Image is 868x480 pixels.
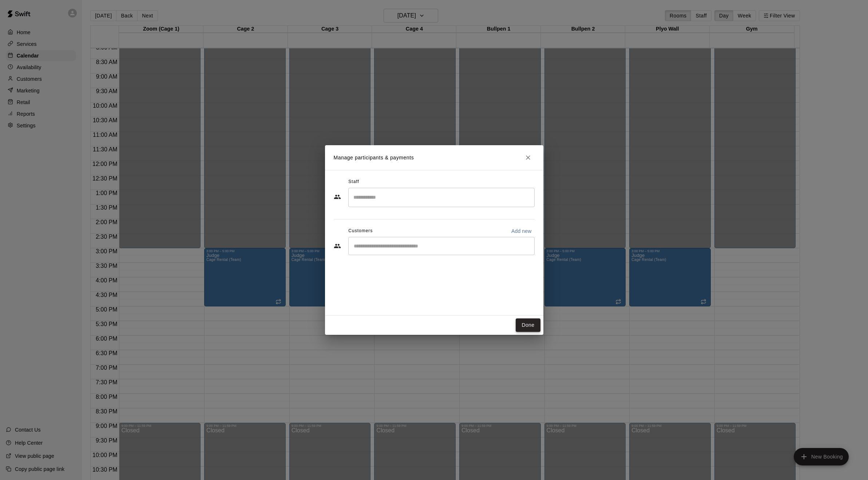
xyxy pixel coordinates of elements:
button: Close [522,151,535,164]
svg: Staff [334,193,341,201]
div: Start typing to search customers... [348,237,535,255]
div: Search staff [348,188,535,207]
span: Customers [348,225,373,237]
p: Manage participants & payments [334,154,414,162]
button: Done [516,318,540,332]
span: Staff [348,176,359,188]
button: Add new [508,225,535,237]
svg: Customers [334,242,341,250]
p: Add new [511,227,532,235]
